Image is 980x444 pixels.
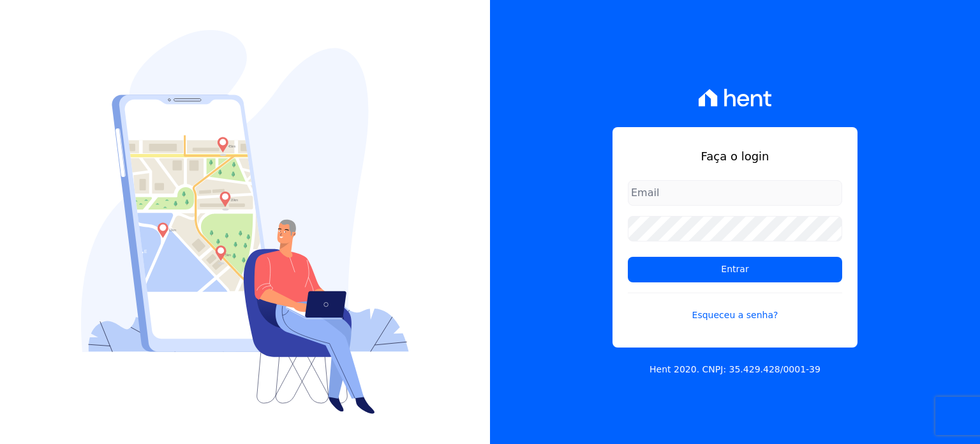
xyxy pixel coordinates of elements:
[628,148,842,165] h1: Faça o login
[628,180,842,206] input: Email
[628,257,842,282] input: Entrar
[650,363,820,376] p: Hent 2020. CNPJ: 35.429.428/0001-39
[81,30,409,414] img: Login
[628,293,842,322] a: Esqueceu a senha?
